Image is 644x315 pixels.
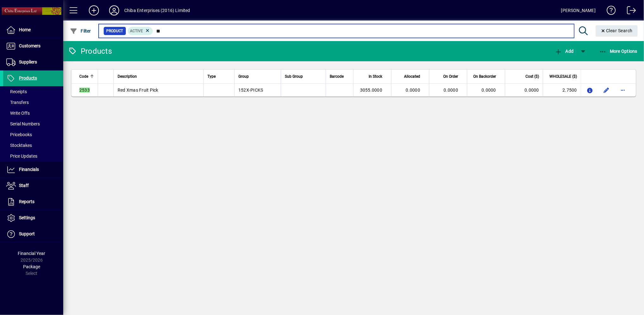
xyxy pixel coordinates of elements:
span: Group [238,73,249,80]
div: Description [118,73,199,80]
button: Add [84,5,104,16]
a: Settings [3,210,63,226]
a: Receipts [3,86,63,97]
span: Customers [19,43,40,48]
span: Product [106,28,123,34]
button: More Options [598,45,639,57]
span: 152X-PICKS [238,88,263,93]
span: 0.0000 [482,88,496,93]
a: Pricebooks [3,129,63,140]
span: Code [79,73,88,80]
a: Price Updates [3,151,63,161]
div: On Backorder [471,73,502,80]
span: On Order [443,73,458,80]
a: Home [3,22,63,38]
a: Write Offs [3,108,63,118]
a: Logout [622,1,636,22]
div: Barcode [330,73,349,80]
span: Cost ($) [525,73,539,80]
td: 2.7500 [543,84,581,96]
span: WHOLESALE ($) [549,73,577,80]
td: 0.0000 [505,84,543,96]
button: Filter [68,25,93,37]
a: Staff [3,178,63,194]
span: Pricebooks [6,132,32,137]
button: Add [553,45,575,57]
span: In Stock [369,73,382,80]
span: More Options [599,49,638,54]
div: Allocated [395,73,426,80]
span: Clear Search [601,28,633,33]
span: Sub Group [285,73,303,80]
span: Type [207,73,216,80]
span: Package [23,264,40,269]
button: Profile [104,5,124,16]
a: Customers [3,38,63,54]
span: Add [555,49,573,54]
span: Active [130,29,143,33]
div: [PERSON_NAME] [561,5,596,15]
div: Products [68,46,112,56]
span: Receipts [6,89,27,94]
span: Settings [19,215,35,220]
button: More options [618,85,628,95]
span: On Backorder [473,73,496,80]
div: Type [207,73,230,80]
span: Home [19,27,31,32]
a: Serial Numbers [3,118,63,129]
span: Filter [70,28,91,33]
div: Code [79,73,94,80]
span: Serial Numbers [6,121,40,126]
span: Products [19,76,37,81]
div: Chiba Enterprises (2016) Limited [124,5,190,15]
a: Financials [3,162,63,178]
span: Red Xmas Fruit Pick [118,88,158,93]
span: 0.0000 [406,88,420,93]
span: Allocated [404,73,420,80]
span: Financials [19,167,39,172]
a: Reports [3,194,63,210]
span: Barcode [330,73,344,80]
span: Description [118,73,137,80]
mat-chip: Activation Status: Active [128,27,153,35]
span: Support [19,231,35,236]
a: Support [3,226,63,242]
span: Suppliers [19,59,37,64]
div: Sub Group [285,73,322,80]
span: Price Updates [6,154,37,159]
button: Edit [601,85,611,95]
em: 2533 [79,88,90,93]
span: Stocktakes [6,143,32,148]
div: Group [238,73,277,80]
a: Suppliers [3,54,63,70]
a: Stocktakes [3,140,63,151]
span: Staff [19,183,29,188]
span: Transfers [6,100,29,105]
span: Financial Year [18,251,46,256]
a: Knowledge Base [602,1,616,22]
div: On Order [433,73,464,80]
button: Clear [596,25,638,37]
div: In Stock [357,73,388,80]
span: Reports [19,199,34,204]
span: Write Offs [6,111,30,116]
span: 3055.0000 [360,88,382,93]
span: 0.0000 [444,88,458,93]
a: Transfers [3,97,63,108]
